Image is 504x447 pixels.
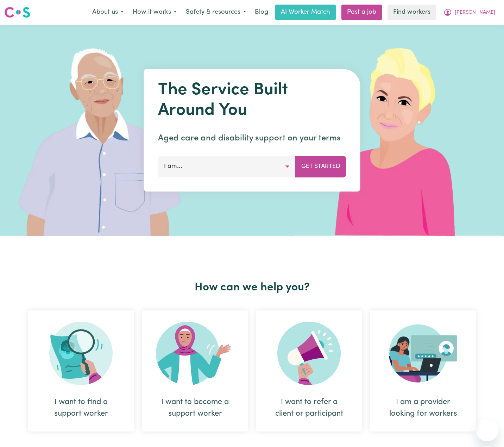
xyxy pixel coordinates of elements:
[389,322,457,385] img: Provider
[251,5,272,20] a: Blog
[273,396,345,420] div: I want to refer a client or participant
[88,5,128,20] button: About us
[388,5,436,20] a: Find workers
[128,5,181,20] button: How it works
[4,6,30,19] img: Careseekers logo
[4,4,30,20] a: Careseekers logo
[28,310,134,432] div: I want to find a support worker
[455,9,495,17] span: [PERSON_NAME]
[49,322,113,385] img: Search
[341,5,382,20] a: Post a job
[295,156,346,177] button: Get Started
[158,132,346,145] p: Aged care and disability support on your terms
[277,322,341,385] img: Refer
[156,322,234,385] img: Become Worker
[158,80,346,121] h1: The Service Built Around You
[439,5,500,20] button: My Account
[181,5,251,20] button: Safety & resources
[158,156,296,177] button: I am...
[370,310,476,432] div: I am a provider looking for workers
[275,5,336,20] a: AI Worker Match
[159,396,231,420] div: I want to become a support worker
[387,396,459,420] div: I am a provider looking for workers
[256,310,362,432] div: I want to refer a client or participant
[476,419,498,441] iframe: Button to launch messaging window
[142,310,248,432] div: I want to become a support worker
[45,396,117,420] div: I want to find a support worker
[24,281,480,294] h2: How can we help you?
